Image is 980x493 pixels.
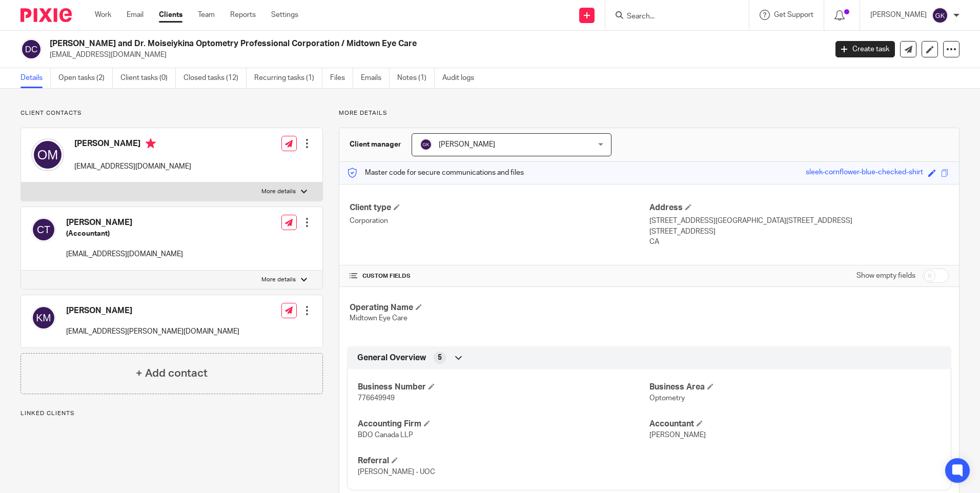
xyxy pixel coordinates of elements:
a: Recurring tasks (1) [254,68,322,88]
h4: Business Number [358,382,649,393]
img: Pixie [21,8,72,22]
a: Audit logs [442,68,482,88]
h4: Address [649,202,949,213]
span: [PERSON_NAME] - UOC [358,468,435,476]
img: svg%3E [31,138,64,171]
span: 776649949 [358,395,395,402]
h4: [PERSON_NAME] [66,305,239,316]
a: Settings [271,10,298,20]
a: Notes (1) [397,68,435,88]
p: [STREET_ADDRESS] [649,227,949,237]
p: Client contacts [21,109,323,117]
span: Optometry [649,395,685,402]
h2: [PERSON_NAME] and Dr. Moiseiykina Optometry Professional Corporation / Midtown Eye Care [50,38,666,49]
p: More details [261,276,296,284]
p: Master code for secure communications and files [347,168,524,178]
p: Linked clients [21,409,323,418]
h4: Business Area [649,382,941,393]
img: svg%3E [31,305,56,330]
h4: Accountant [649,419,941,429]
p: [STREET_ADDRESS][GEOGRAPHIC_DATA][STREET_ADDRESS] [649,216,949,226]
img: svg%3E [420,138,432,151]
h4: + Add contact [136,365,208,381]
a: Details [21,68,51,88]
a: Work [95,10,111,20]
span: 5 [438,353,442,363]
h4: Client type [350,202,649,213]
span: Midtown Eye Care [350,315,407,322]
h4: [PERSON_NAME] [66,217,183,228]
h5: (Accountant) [66,229,183,239]
span: [PERSON_NAME] [649,432,706,439]
img: svg%3E [21,38,42,60]
span: General Overview [357,353,426,363]
p: [EMAIL_ADDRESS][DOMAIN_NAME] [74,161,191,172]
span: Get Support [774,11,813,18]
div: sleek-cornflower-blue-checked-shirt [806,167,923,179]
span: BDO Canada LLP [358,432,413,439]
p: [PERSON_NAME] [870,10,927,20]
span: [PERSON_NAME] [439,141,495,148]
a: Files [330,68,353,88]
a: Client tasks (0) [120,68,176,88]
p: [EMAIL_ADDRESS][DOMAIN_NAME] [66,249,183,259]
i: Primary [146,138,156,149]
p: [EMAIL_ADDRESS][PERSON_NAME][DOMAIN_NAME] [66,326,239,337]
p: Corporation [350,216,649,226]
a: Closed tasks (12) [183,68,247,88]
img: svg%3E [932,7,948,24]
h4: Accounting Firm [358,419,649,429]
img: svg%3E [31,217,56,242]
p: More details [339,109,959,117]
a: Email [127,10,144,20]
h4: CUSTOM FIELDS [350,272,649,280]
h4: Operating Name [350,302,649,313]
h3: Client manager [350,139,401,150]
a: Emails [361,68,390,88]
a: Reports [230,10,256,20]
input: Search [626,12,718,22]
p: [EMAIL_ADDRESS][DOMAIN_NAME] [50,50,820,60]
h4: [PERSON_NAME] [74,138,191,151]
label: Show empty fields [856,271,915,281]
a: Create task [835,41,895,57]
a: Team [198,10,215,20]
h4: Referral [358,456,649,466]
p: More details [261,188,296,196]
p: CA [649,237,949,247]
a: Open tasks (2) [58,68,113,88]
a: Clients [159,10,182,20]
